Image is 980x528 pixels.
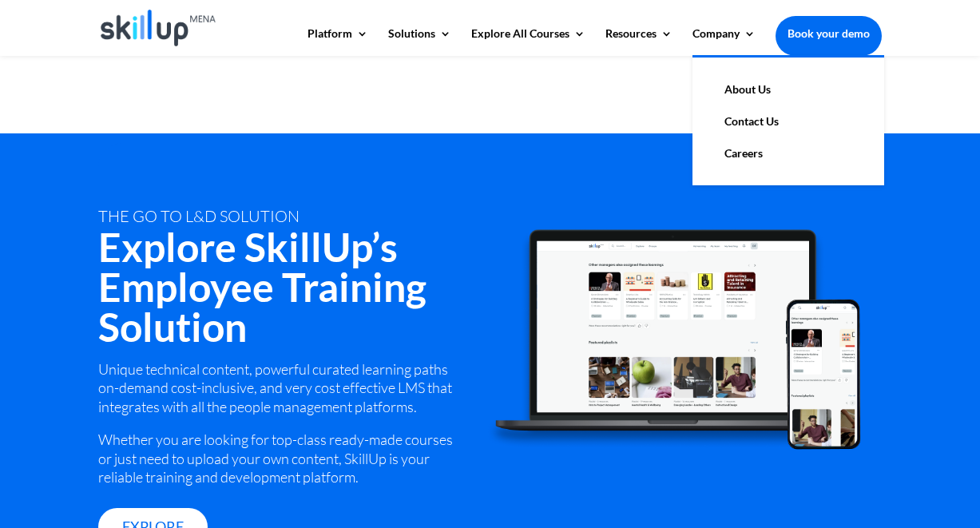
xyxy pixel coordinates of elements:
a: Platform [307,28,368,55]
div: Unique technical content, powerful curated learning paths on-demand cost-inclusive, and very cost... [98,360,469,486]
a: About Us [708,73,868,105]
img: Skillup Mena [101,10,216,46]
a: Resources [605,28,673,55]
a: Careers [708,137,868,169]
img: training and development platform - Skillup [486,228,861,450]
a: Solutions [388,28,451,55]
div: tHE GO TO L&D SOLUTION [98,207,469,225]
a: Book your demo [776,16,882,51]
a: Contact Us [708,105,868,137]
a: Explore All Courses [471,28,585,55]
a: Company [692,28,756,55]
p: Whether you are looking for top-class ready-made courses or just need to upload your own content,... [98,431,469,486]
iframe: Chat Widget [706,355,980,528]
h2: Explore SkillUp’s Employee Training Solution [98,227,469,355]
